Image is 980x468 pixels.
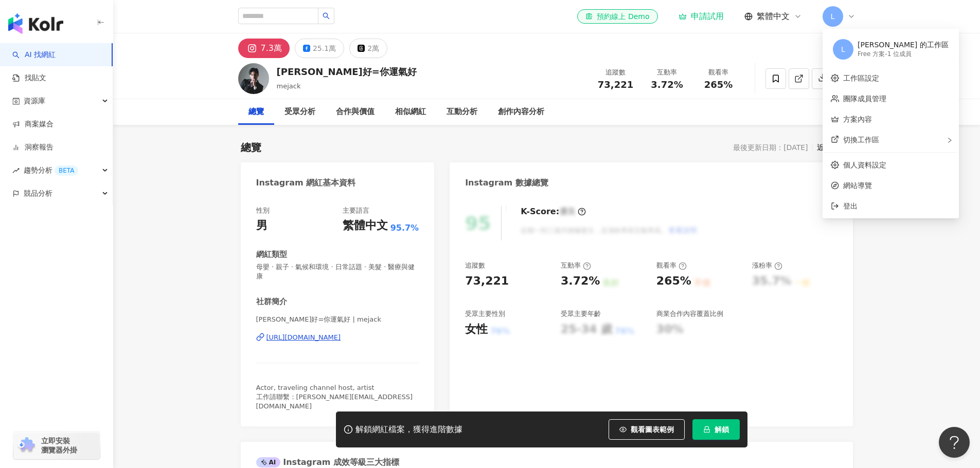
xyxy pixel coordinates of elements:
a: 團隊成員管理 [843,95,886,103]
span: 登出 [843,202,858,210]
div: 25.1萬 [313,41,336,55]
span: 繁體中文 [757,11,790,22]
a: [URL][DOMAIN_NAME] [256,333,419,342]
a: 洞察報告 [12,142,54,153]
div: BETA [55,165,78,176]
a: 預約線上 Demo [577,9,657,24]
span: [PERSON_NAME]好=你運氣好 | mejack [256,315,419,324]
div: 繁體中文 [343,218,388,234]
img: logo [8,13,63,34]
div: 互動率 [648,67,687,78]
span: 3.72% [651,80,683,90]
img: chrome extension [16,437,37,454]
div: AI [256,457,281,467]
div: 73,221 [465,273,509,289]
img: KOL Avatar [238,63,269,94]
div: [PERSON_NAME] 的工作區 [858,40,949,50]
span: Actor, traveling channel host, artist 工作請聯繫：[PERSON_NAME][EMAIL_ADDRESS][DOMAIN_NAME] [256,384,413,410]
span: mejack [277,82,301,90]
div: 追蹤數 [465,261,485,270]
span: rise [12,167,20,174]
button: 25.1萬 [295,39,344,58]
div: Instagram 成效等級三大指標 [256,457,399,468]
span: 95.7% [390,222,419,234]
div: 受眾分析 [284,106,315,118]
span: 母嬰 · 親子 · 氣候和環境 · 日常話題 · 美髮 · 醫療與健康 [256,263,419,281]
a: 申請試用 [679,11,724,22]
div: 觀看率 [656,261,687,270]
div: 265% [656,273,691,289]
div: 追蹤數 [596,67,635,78]
a: 個人資料設定 [843,161,886,169]
div: 受眾主要年齡 [561,309,601,319]
button: 觀看圖表範例 [609,419,685,440]
span: right [947,137,953,143]
span: 趨勢分析 [24,159,78,182]
span: L [831,11,835,22]
div: [PERSON_NAME]好=你運氣好 [277,65,417,78]
div: 3.72% [561,273,600,289]
a: chrome extension立即安裝 瀏覽器外掛 [13,432,100,459]
div: 創作內容分析 [498,106,544,118]
div: 女性 [465,322,488,338]
span: 265% [704,80,733,90]
div: 男 [256,218,268,234]
div: 社群簡介 [256,296,287,307]
span: 解鎖 [715,425,729,434]
span: lock [703,426,710,433]
div: 合作與價值 [336,106,375,118]
span: 網站導覽 [843,180,951,191]
div: 總覽 [248,106,264,118]
div: 預約線上 Demo [585,11,649,22]
div: Instagram 數據總覽 [465,177,548,189]
a: 方案內容 [843,115,872,123]
a: 工作區設定 [843,74,879,82]
a: 商案媒合 [12,119,54,129]
button: 7.3萬 [238,39,290,58]
span: 立即安裝 瀏覽器外掛 [41,436,77,455]
div: Instagram 網紅基本資料 [256,177,356,189]
div: 解鎖網紅檔案，獲得進階數據 [355,424,462,435]
a: 找貼文 [12,73,46,83]
span: L [841,44,845,55]
div: Free 方案 - 1 位成員 [858,50,949,59]
div: 2萬 [367,41,379,55]
div: [URL][DOMAIN_NAME] [266,333,341,342]
div: 受眾主要性別 [465,309,505,319]
div: 網紅類型 [256,249,287,260]
div: 性別 [256,206,270,215]
div: 互動率 [561,261,591,270]
span: 切換工作區 [843,136,879,144]
div: 觀看率 [699,67,738,78]
span: 73,221 [598,79,633,90]
div: 相似網紅 [395,106,426,118]
div: 近三個月 [817,141,853,154]
div: 總覽 [241,140,261,155]
button: 解鎖 [692,419,740,440]
button: 2萬 [349,39,387,58]
span: 競品分析 [24,182,52,205]
span: 資源庫 [24,89,45,113]
div: 漲粉率 [752,261,782,270]
a: searchAI 找網紅 [12,50,56,60]
span: search [323,12,330,20]
div: 互動分析 [447,106,477,118]
div: K-Score : [521,206,586,217]
span: 觀看圖表範例 [631,425,674,434]
div: 7.3萬 [261,41,282,55]
div: 主要語言 [343,206,369,215]
div: 商業合作內容覆蓋比例 [656,309,723,319]
div: 最後更新日期：[DATE] [733,143,808,152]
